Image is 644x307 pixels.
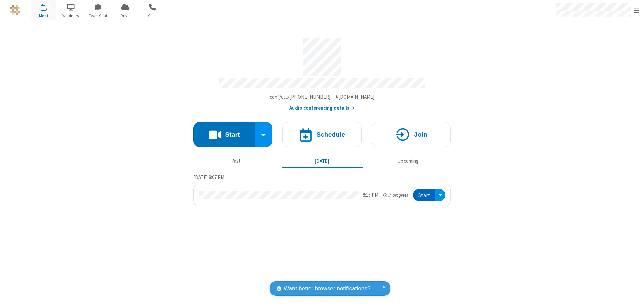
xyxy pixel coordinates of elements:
[413,189,435,201] button: Start
[383,192,408,198] em: in progress
[368,155,448,167] button: Upcoming
[316,131,345,138] h4: Schedule
[86,13,111,19] span: Team Chat
[193,174,224,180] span: [DATE] 8:07 PM
[270,94,375,100] span: Copy my meeting room link
[58,13,84,19] span: Webinars
[435,189,445,201] div: Open menu
[255,122,273,147] div: Start conference options
[113,13,138,19] span: Drive
[10,5,20,15] img: QA Selenium DO NOT DELETE OR CHANGE
[196,155,277,167] button: Past
[193,173,451,207] section: Today's Meetings
[270,93,375,101] button: Copy my meeting room linkCopy my meeting room link
[282,155,363,167] button: [DATE]
[45,4,50,9] div: 1
[282,122,362,147] button: Schedule
[193,122,255,147] button: Start
[289,104,355,112] button: Audio conferencing details
[140,13,165,19] span: Calls
[31,13,56,19] span: Meet
[284,284,370,293] span: Want better browser notifications?
[363,191,378,199] div: 8:15 PM
[414,131,427,138] h4: Join
[372,122,451,147] button: Join
[193,33,451,112] section: Account details
[225,131,240,138] h4: Start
